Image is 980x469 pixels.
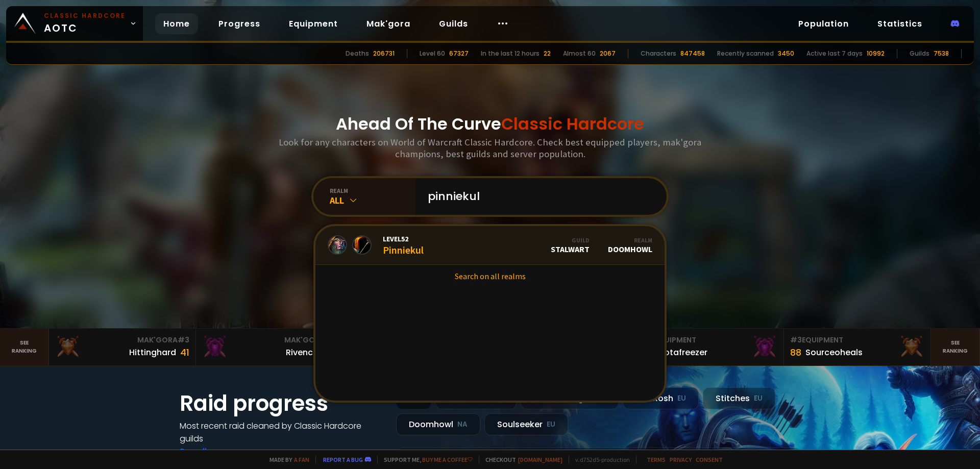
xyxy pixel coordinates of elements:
a: #2Equipment88Notafreezer [637,329,784,365]
div: Stitches [703,387,775,409]
a: Privacy [670,456,692,463]
div: realm [330,187,415,194]
span: Classic Hardcore [501,112,644,135]
a: [DOMAIN_NAME] [518,456,562,463]
div: Doomhowl [608,236,652,254]
div: Recently scanned [717,49,774,58]
a: Search on all realms [315,265,665,287]
div: 3450 [778,49,794,58]
a: Guilds [431,13,476,34]
span: Made by [263,456,309,463]
div: Mak'Gora [55,335,189,345]
div: Stalwart [551,236,590,254]
a: Progress [210,13,268,34]
h1: Ahead Of The Curve [336,112,644,136]
span: Level 52 [383,234,424,243]
a: Report a bug [323,456,363,463]
div: 10992 [867,49,885,58]
small: EU [677,393,686,404]
a: Terms [647,456,666,463]
a: Equipment [281,13,346,34]
div: Pinniekul [383,234,424,256]
h4: Most recent raid cleaned by Classic Hardcore guilds [180,419,384,445]
a: #3Equipment88Sourceoheals [784,329,931,365]
a: Level52PinniekulGuildStalwartRealmDoomhowl [315,226,665,265]
div: Equipment [643,335,777,345]
a: a fan [294,456,309,463]
span: Support me, [377,456,473,463]
div: All [330,194,415,206]
a: Buy me a coffee [422,456,473,463]
div: Active last 7 days [806,49,863,58]
div: 2067 [600,49,616,58]
div: Deaths [346,49,369,58]
div: Almost 60 [563,49,596,58]
small: Classic Hardcore [44,11,126,20]
span: Checkout [479,456,562,463]
div: Equipment [790,335,924,345]
div: Doomhowl [396,413,480,435]
div: Rivench [286,346,318,359]
span: # 3 [790,335,802,345]
a: Mak'Gora#3Hittinghard41 [49,329,196,365]
a: Population [790,13,857,34]
div: 22 [544,49,551,58]
div: 847458 [680,49,705,58]
div: Sourceoheals [805,346,863,359]
div: Hittinghard [129,346,176,359]
div: Level 60 [420,49,445,58]
div: Mak'Gora [202,335,336,345]
div: Guilds [910,49,929,58]
small: EU [754,393,763,404]
div: 7538 [934,49,949,58]
div: Nek'Rosh [623,387,699,409]
div: Characters [641,49,676,58]
div: 206731 [373,49,395,58]
div: 88 [790,345,801,359]
h1: Raid progress [180,387,384,419]
a: See all progress [180,446,246,457]
a: Consent [696,456,723,463]
small: EU [547,419,555,430]
span: AOTC [44,11,126,36]
span: v. d752d5 - production [569,456,630,463]
div: Guild [551,236,590,244]
a: Statistics [869,13,930,34]
small: NA [457,419,468,430]
span: # 3 [178,335,189,345]
a: Home [155,13,198,34]
input: Search a character... [422,178,654,215]
a: Classic HardcoreAOTC [6,6,143,41]
div: 41 [180,345,189,359]
h3: Look for any characters on World of Warcraft Classic Hardcore. Check best equipped players, mak'g... [275,136,705,160]
div: 67327 [449,49,469,58]
a: Mak'gora [358,13,419,34]
a: Seeranking [931,329,980,365]
a: Mak'Gora#2Rivench100 [196,329,343,365]
div: Notafreezer [658,346,707,359]
div: Realm [608,236,652,244]
div: In the last 12 hours [481,49,540,58]
div: Soulseeker [484,413,568,435]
